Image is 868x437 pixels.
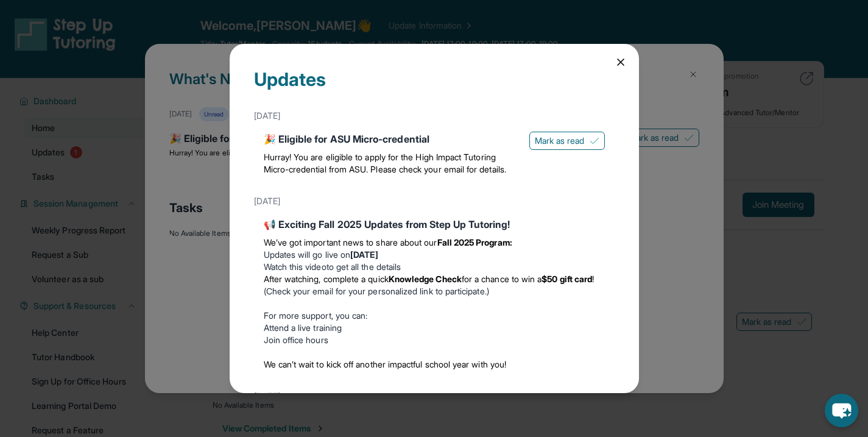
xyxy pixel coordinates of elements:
[254,385,615,407] div: [DATE]
[264,274,389,284] span: After watching, complete a quick
[264,249,605,261] li: Updates will go live on
[529,132,605,150] button: Mark as read
[264,322,342,333] a: Attend a live training
[542,274,592,284] strong: $50 gift card
[264,152,506,174] span: Hurray! You are eligible to apply for the High Impact Tutoring Micro-credential from ASU. Please ...
[264,310,605,322] p: For more support, you can:
[264,261,605,273] li: to get all the details
[264,273,605,297] li: (Check your email for your personalized link to participate.)
[437,237,512,247] strong: Fall 2025 Program:
[254,105,615,127] div: [DATE]
[592,274,594,284] span: !
[350,249,378,260] strong: [DATE]
[264,132,520,146] div: 🎉 Eligible for ASU Micro-credential
[535,135,585,147] span: Mark as read
[264,335,328,345] a: Join office hours
[389,274,462,284] strong: Knowledge Check
[264,261,326,272] a: Watch this video
[590,136,599,146] img: Mark as read
[462,274,542,284] span: for a chance to win a
[254,68,615,105] div: Updates
[254,190,615,212] div: [DATE]
[264,359,507,369] span: We can’t wait to kick off another impactful school year with you!
[264,217,605,232] div: 📢 Exciting Fall 2025 Updates from Step Up Tutoring!
[825,394,858,427] button: chat-button
[264,237,437,247] span: We’ve got important news to share about our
